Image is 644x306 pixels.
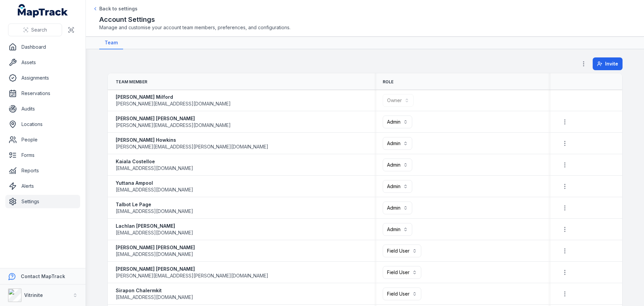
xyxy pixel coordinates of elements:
[5,118,80,131] a: Locations
[116,122,231,129] span: [PERSON_NAME][EMAIL_ADDRESS][DOMAIN_NAME]
[116,158,193,165] strong: Kaiala Costelloe
[116,165,193,172] span: [EMAIL_ADDRESS][DOMAIN_NAME]
[18,4,68,17] a: MapTrack
[383,266,421,279] button: Field User
[5,195,80,208] a: Settings
[5,133,80,146] a: People
[116,229,193,236] span: [EMAIL_ADDRESS][DOMAIN_NAME]
[383,288,421,300] button: Field User
[93,5,138,12] a: Back to settings
[116,100,231,107] span: [PERSON_NAME][EMAIL_ADDRESS][DOMAIN_NAME]
[116,186,193,193] span: [EMAIL_ADDRESS][DOMAIN_NAME]
[116,244,195,251] strong: [PERSON_NAME] [PERSON_NAME]
[383,159,412,171] button: Admin
[116,294,193,301] span: [EMAIL_ADDRESS][DOMAIN_NAME]
[21,273,65,279] strong: Contact MapTrack
[116,266,268,272] strong: [PERSON_NAME] [PERSON_NAME]
[383,180,412,193] button: Admin
[116,201,193,208] strong: Talbot Le Page
[116,251,193,258] span: [EMAIL_ADDRESS][DOMAIN_NAME]
[383,245,421,257] button: Field User
[116,94,231,100] strong: [PERSON_NAME] Milford
[383,223,412,236] button: Admin
[116,180,193,186] strong: Yuttana Ampool
[5,40,80,54] a: Dashboard
[116,287,193,294] strong: Sirapon Chalermkit
[24,292,43,298] strong: Vitrinite
[116,137,268,143] strong: [PERSON_NAME] Howkins
[383,202,412,214] button: Admin
[116,223,193,229] strong: Lachlan [PERSON_NAME]
[383,137,412,150] button: Admin
[99,5,138,12] span: Back to settings
[116,208,193,215] span: [EMAIL_ADDRESS][DOMAIN_NAME]
[5,56,80,69] a: Assets
[383,79,394,85] span: Role
[99,15,631,24] h2: Account Settings
[5,102,80,116] a: Audits
[116,272,268,279] span: [PERSON_NAME][EMAIL_ADDRESS][PERSON_NAME][DOMAIN_NAME]
[5,148,80,162] a: Forms
[99,24,631,31] span: Manage and customise your account team members, preferences, and configurations.
[8,24,62,36] button: Search
[383,116,412,128] button: Admin
[116,79,147,85] span: Team Member
[5,179,80,193] a: Alerts
[5,164,80,177] a: Reports
[116,115,231,122] strong: [PERSON_NAME] [PERSON_NAME]
[31,27,47,33] span: Search
[5,71,80,85] a: Assignments
[5,87,80,100] a: Reservations
[605,60,618,67] span: Invite
[593,57,623,70] button: Invite
[116,143,268,150] span: [PERSON_NAME][EMAIL_ADDRESS][PERSON_NAME][DOMAIN_NAME]
[99,37,123,49] a: Team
